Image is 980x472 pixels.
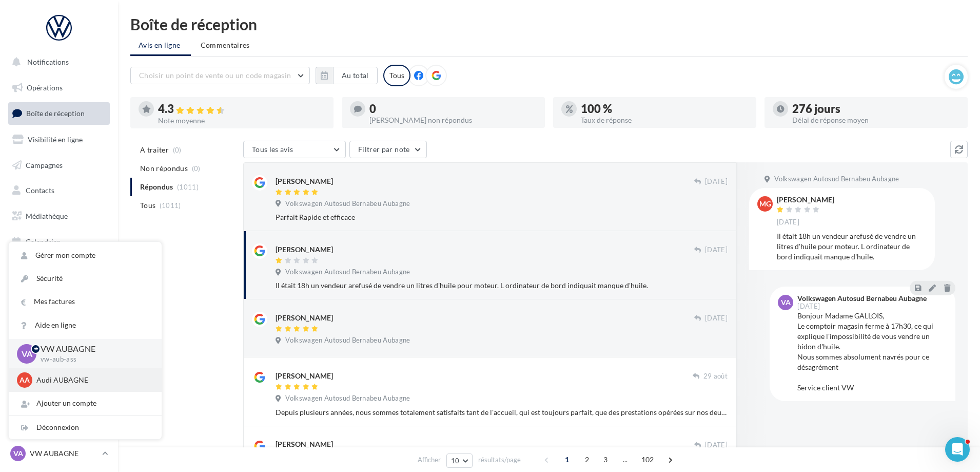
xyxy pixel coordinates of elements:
a: Contacts [6,180,112,201]
span: VA [22,348,32,360]
a: Médiathèque [6,205,112,227]
a: Sécurité [9,267,162,290]
div: Ajouter un compte [9,392,162,415]
span: [DATE] [797,303,820,310]
span: Afficher [418,455,441,465]
button: Choisir un point de vente ou un code magasin [130,67,310,84]
span: 10 [451,457,460,465]
div: [PERSON_NAME] [276,244,333,255]
span: Commentaires [201,40,250,50]
p: Audi AUBAGNE [36,375,149,385]
span: 29 août [703,372,728,381]
a: VA VW AUBAGNE [8,444,110,463]
div: Tous [383,65,410,86]
span: MG [759,199,771,209]
div: Il était 18h un vendeur arefusé de vendre un litres d'huile pour moteur. L ordinateur de bord ind... [777,231,927,262]
span: VA [781,297,791,308]
div: 100 % [581,103,748,115]
div: Déconnexion [9,416,162,439]
button: Au total [333,67,378,84]
span: Visibilité en ligne [28,135,83,144]
span: ... [617,451,634,468]
a: Campagnes [6,155,112,176]
span: Volkswagen Autosud Bernabeu Aubagne [285,199,410,209]
button: Filtrer par note [349,141,427,158]
span: (0) [173,146,182,154]
span: 2 [579,451,595,468]
a: Gérer mon compte [9,244,162,267]
button: Tous les avis [243,141,346,158]
span: [DATE] [705,246,728,255]
span: [DATE] [705,177,728,186]
button: 10 [446,454,473,468]
a: Visibilité en ligne [6,129,112,150]
iframe: Intercom live chat [945,437,970,462]
span: A traiter [140,145,169,155]
p: VW AUBAGNE [41,343,145,355]
div: Boîte de réception [130,16,968,32]
span: Tous les avis [252,145,293,154]
div: Délai de réponse moyen [792,117,959,124]
div: Bonjour Madame GALLOIS, Le comptoir magasin ferme à 17h30, ce qui explique l'impossibilité de vou... [797,311,947,393]
div: [PERSON_NAME] [276,313,333,323]
span: Volkswagen Autosud Bernabeu Aubagne [285,394,410,403]
span: AA [19,375,30,385]
a: Campagnes DataOnDemand [6,291,112,321]
a: PLV et print personnalisable [6,256,112,287]
a: Opérations [6,77,112,99]
span: résultats/page [478,455,521,465]
span: Non répondus [140,163,188,174]
span: (0) [192,164,201,173]
div: [PERSON_NAME] [777,196,834,203]
p: vw-aub-ass [41,355,145,364]
span: [DATE] [777,218,799,227]
div: 4.3 [158,103,325,115]
button: Notifications [6,51,108,73]
span: 1 [559,451,575,468]
div: [PERSON_NAME] [276,176,333,186]
span: Calendrier [26,237,60,246]
span: 3 [597,451,614,468]
a: Aide en ligne [9,314,162,337]
div: 0 [369,103,537,115]
a: Calendrier [6,231,112,253]
span: [DATE] [705,441,728,450]
div: [PERSON_NAME] [276,439,333,449]
span: Campagnes [26,160,63,169]
div: Taux de réponse [581,117,748,124]
div: Parfait Rapide et efficace [276,212,728,222]
div: Il était 18h un vendeur arefusé de vendre un litres d'huile pour moteur. L ordinateur de bord ind... [276,280,728,291]
span: Volkswagen Autosud Bernabeu Aubagne [285,268,410,277]
button: Au total [316,67,378,84]
div: Depuis plusieurs années, nous sommes totalement satisfaits tant de l'accueil, qui est toujours pa... [276,407,728,418]
a: Mes factures [9,290,162,313]
span: Choisir un point de vente ou un code magasin [139,71,291,80]
span: Tous [140,200,155,211]
span: (1011) [160,201,181,210]
span: [DATE] [705,314,728,323]
div: 276 jours [792,103,959,115]
div: [PERSON_NAME] non répondus [369,117,537,124]
span: Boîte de réception [26,109,85,118]
span: Volkswagen Autosud Bernabeu Aubagne [285,336,410,345]
div: Volkswagen Autosud Bernabeu Aubagne [797,295,927,302]
div: Note moyenne [158,117,325,124]
p: VW AUBAGNE [30,448,98,459]
span: Volkswagen Autosud Bernabeu Aubagne [774,175,899,184]
span: Notifications [27,58,69,66]
span: 102 [637,451,658,468]
span: Contacts [26,186,54,195]
a: Boîte de réception [6,102,112,124]
div: [PERSON_NAME] [276,371,333,381]
span: Médiathèque [26,212,68,220]
span: Opérations [27,83,63,92]
span: VA [13,448,23,459]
